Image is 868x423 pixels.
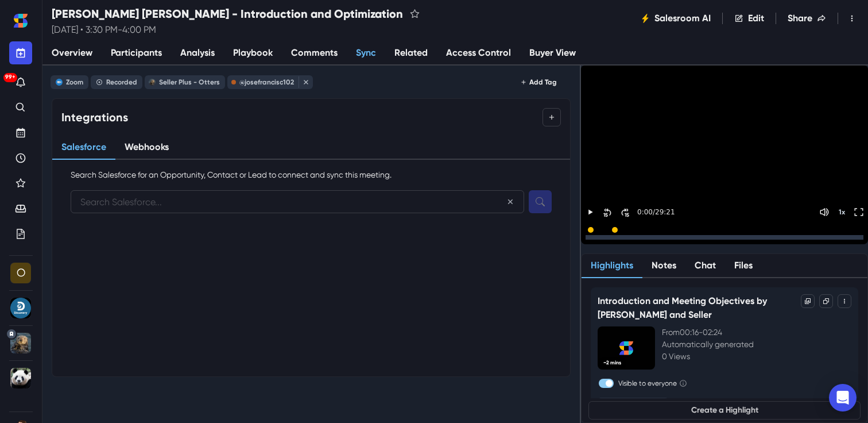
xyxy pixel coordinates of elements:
button: Webhooks [115,136,178,160]
a: Your Plans [9,223,32,246]
div: Zoom [66,78,83,86]
span: ~2 mins [599,357,626,368]
p: 1 x [839,208,845,216]
button: Chat [685,254,725,278]
a: Search [9,97,32,120]
button: Share [778,7,835,30]
button: Create a Highlight [588,401,861,420]
div: Recorded [106,78,137,86]
span: Analysis [180,46,215,60]
a: Comments [282,41,347,66]
button: New meeting [9,41,32,64]
a: Related [385,41,437,66]
img: Highlight Thumbnail [598,326,655,370]
a: Upcoming [9,122,32,145]
p: 0:00 / 29:21 [635,207,675,217]
span: Overview [52,46,92,60]
button: Toggle Menu [838,294,851,308]
span: Participants [111,46,162,60]
button: Toggle Menu [840,7,863,30]
button: Play [583,205,597,219]
span: Playbook [233,46,273,60]
button: Add Tag [517,75,561,89]
p: From 00:16 - 02:24 [662,326,851,339]
button: Change speed [835,205,848,219]
button: Files [725,254,762,278]
a: Favorites [9,172,32,195]
button: Notes [642,254,685,278]
a: Access Control [437,41,520,66]
button: Play Highlights [667,149,782,172]
button: Clear [497,190,524,213]
img: Seller Plus - Otters [149,79,156,86]
input: Search Salesforce... [71,190,524,213]
p: 0 Views [662,351,851,363]
button: Salesroom AI [631,7,720,30]
button: Add integration [542,108,561,126]
div: Seller Plus - Otters [159,78,220,86]
button: Play [667,120,782,143]
button: Options [801,294,815,308]
h2: [PERSON_NAME] [PERSON_NAME] - Introduction and Optimization [52,7,403,21]
div: Organization [10,263,31,283]
p: [DATE] • 3:30 PM - 4:00 PM [52,23,421,37]
button: Notifications [9,71,32,94]
button: Mute [817,205,831,219]
div: Organization [17,267,25,278]
div: Discovery Calls [10,298,31,318]
button: Skip Forward 30 Seconds [618,205,631,219]
div: 15 [625,212,629,218]
div: @josefrancisc102 [239,78,294,86]
div: Seller Plus - Otters [10,333,31,353]
label: Visible to everyone [618,378,677,389]
a: Sync [347,41,385,66]
p: Automatically generated [662,339,851,351]
button: Skip Back 30 Seconds [600,205,614,219]
button: Copy Link [819,294,833,308]
button: Search [529,190,552,213]
p: 99+ [5,75,15,80]
div: Seller Plus - Pandas [10,368,31,389]
a: Recent [9,147,32,170]
button: favorite this meeting [408,7,421,21]
button: Salesforce [52,136,115,160]
div: Open Intercom Messenger [829,384,857,412]
h3: Integrations [61,110,128,124]
button: Edit [725,7,773,30]
div: 15 [603,212,608,218]
a: Waiting Room [9,198,32,221]
p: Search Salesforce for an Opportunity, Contact or Lead to connect and sync this meeting. [71,169,552,181]
button: Highlights [582,254,642,278]
a: Home [9,9,32,32]
button: close [299,76,310,88]
p: Introduction and Meeting Objectives by Buyer and Seller [598,294,796,322]
button: Toggle FullScreen [852,205,866,219]
span: Buyer View [529,46,576,60]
